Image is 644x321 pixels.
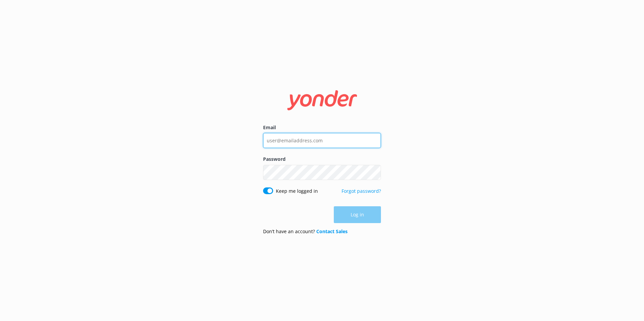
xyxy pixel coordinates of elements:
[342,188,381,194] a: Forgot password?
[263,228,348,235] p: Don’t have an account?
[316,228,348,235] a: Contact Sales
[263,133,381,148] input: user@emailaddress.com
[263,155,381,163] label: Password
[367,166,381,179] button: Show password
[263,124,381,131] label: Email
[276,187,318,195] label: Keep me logged in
